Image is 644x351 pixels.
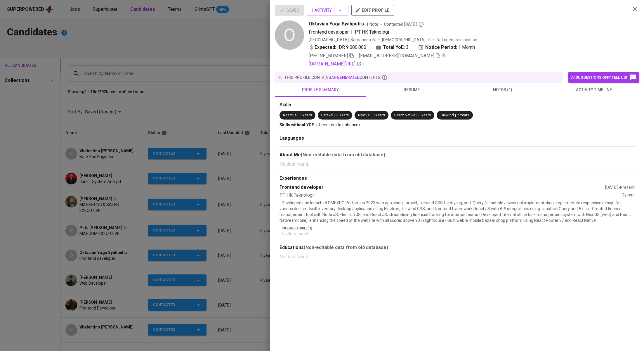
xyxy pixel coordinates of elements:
span: [EMAIL_ADDRESS][DOMAIN_NAME] [359,53,434,58]
span: | [371,113,372,118]
span: edit profile [356,6,389,14]
div: Educations [280,244,635,251]
p: No data found. [282,231,635,237]
span: | [298,113,298,118]
span: [DEMOGRAPHIC_DATA] [382,37,426,43]
span: profile summary [278,86,362,94]
div: [DATE] - Present [605,184,635,190]
b: (Non-editable data from old database) [301,152,385,158]
a: [DOMAIN_NAME][URL] [309,60,361,68]
p: Not open to relocation [437,37,477,43]
span: resume [369,86,454,94]
div: 1 Month [418,44,475,51]
span: activity timeline [552,86,636,94]
span: React Native [394,113,415,117]
a: edit profile [351,8,394,12]
span: 3 Years [336,113,349,117]
span: 3 [406,44,409,51]
div: About Me [280,151,635,158]
span: | [351,29,353,36]
span: Skills without YOE [280,122,314,127]
span: 1 Note [366,21,378,27]
p: No data found. [280,161,635,168]
p: this profile contains contents [284,75,381,80]
b: Expected: [315,44,336,51]
div: IDR 9.000.000 [309,44,366,51]
p: Inferred Skill(s) [282,226,635,231]
button: edit profile [351,5,394,16]
span: Tailwind [440,113,454,117]
img: magic_wand.svg [441,53,446,58]
div: Experiences [280,175,635,182]
span: 3 Years [300,113,312,117]
div: [GEOGRAPHIC_DATA], Samarinda [309,37,376,43]
span: 1 Activity [311,7,344,14]
span: [PHONE_NUMBER] [309,53,348,58]
span: Contacted [DATE] [384,21,424,27]
span: Laravel [321,113,333,117]
span: (Recruiters to enhance) [316,122,360,127]
div: Languages [280,135,635,142]
p: - Developed and launched SMEXPO Pertamina 2023 web app using Laravel, Tailwind CSS for styling, a... [280,200,635,223]
div: PT HK Teknologi [280,192,622,199]
span: notes (1) [461,86,545,94]
span: Oktavian Yoga Syahputra [309,20,364,27]
span: 3 Years [373,113,385,117]
p: No data found. [280,253,635,260]
button: 1 Activity [307,5,348,16]
span: | [455,113,456,118]
span: AI-generated [331,75,360,80]
div: O [275,20,304,50]
span: 2 Years [457,113,469,117]
span: 3 Years [419,113,431,117]
button: AI suggestions off? Tell us! [568,72,639,83]
b: (Non-editable data from old database) [304,245,388,250]
span: | [334,113,335,118]
div: 2 years [622,192,635,199]
span: Next.js [358,113,369,117]
b: Notice Period: [425,44,457,51]
div: Skills [280,102,635,108]
span: AI suggestions off? Tell us! [571,74,636,81]
svg: By Batam recruiter [418,21,424,27]
b: Total YoE: [383,44,405,51]
div: Frontend developer [280,184,605,191]
span: Frontend developer [309,29,349,35]
img: magic_wand.svg [372,37,376,42]
span: PT HK Teknologi [355,29,389,35]
span: | [416,113,417,118]
span: React.js [283,113,296,117]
